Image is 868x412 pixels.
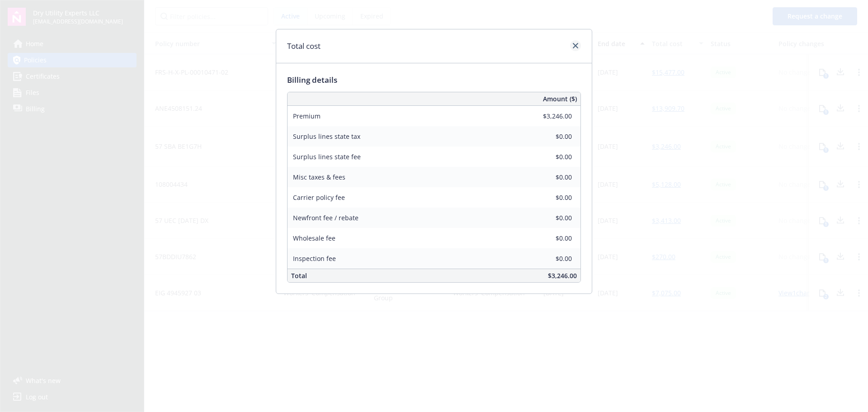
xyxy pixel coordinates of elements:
[519,251,577,265] input: 0.00
[287,40,321,52] h1: Total cost
[519,190,577,204] input: 0.00
[291,271,307,280] span: Total
[293,234,335,242] span: Wholesale fee
[519,150,577,163] input: 0.00
[293,173,345,181] span: Misc taxes & fees
[293,254,336,263] span: Inspection fee
[287,75,337,85] span: Billing details
[519,109,577,123] input: 0.00
[519,211,577,224] input: 0.00
[293,132,360,141] span: Surplus lines state tax
[293,152,361,161] span: Surplus lines state fee
[293,193,345,202] span: Carrier policy fee
[543,94,577,104] span: Amount ($)
[519,129,577,143] input: 0.00
[293,213,359,222] span: Newfront fee / rebate
[548,271,577,280] span: $3,246.00
[570,40,581,51] a: close
[519,231,577,245] input: 0.00
[293,112,321,120] span: Premium
[519,170,577,184] input: 0.00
